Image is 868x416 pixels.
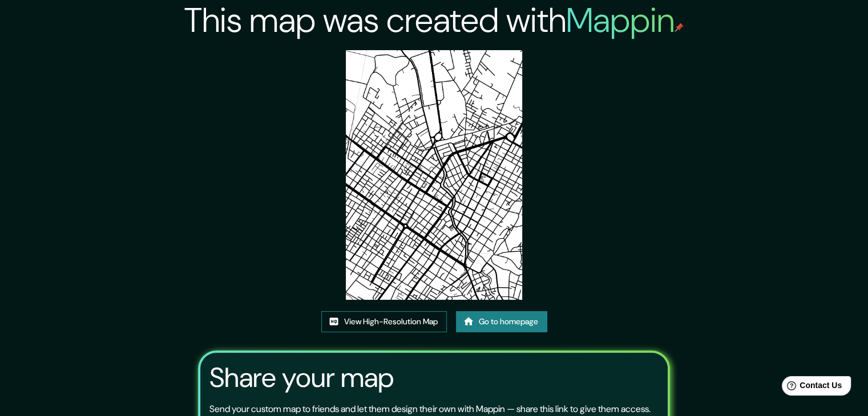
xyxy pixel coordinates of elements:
iframe: Help widget launcher [766,372,855,403]
p: Send your custom map to friends and let them design their own with Mappin — share this link to gi... [209,402,651,416]
a: Go to homepage [456,311,547,332]
img: mappin-pin [675,23,684,32]
a: View High-Resolution Map [321,311,447,332]
h3: Share your map [209,362,394,394]
img: created-map [346,50,523,300]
